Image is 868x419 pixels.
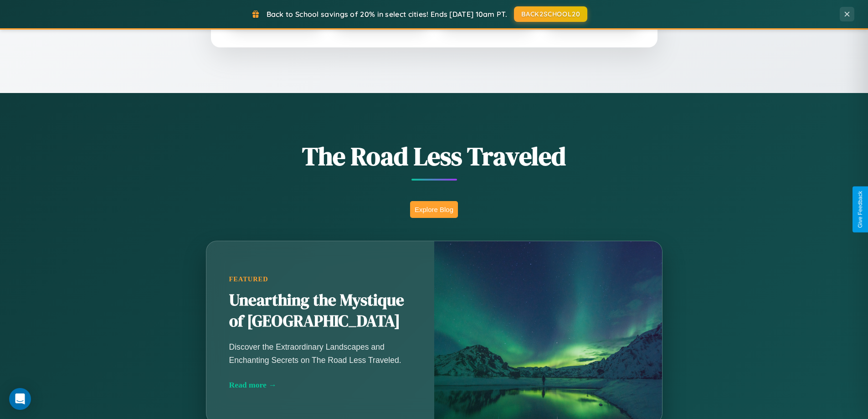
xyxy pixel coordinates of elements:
[229,341,411,366] p: Discover the Extraordinary Landscapes and Enchanting Secrets on The Road Less Traveled.
[9,388,31,410] div: Open Intercom Messenger
[229,275,411,283] div: Featured
[161,139,708,174] h1: The Road Less Traveled
[514,6,587,22] button: BACK2SCHOOL20
[410,201,458,218] button: Explore Blog
[229,290,411,332] h2: Unearthing the Mystique of [GEOGRAPHIC_DATA]
[229,380,411,390] div: Read more →
[267,10,507,19] span: Back to School savings of 20% in select cities! Ends [DATE] 10am PT.
[857,191,863,228] div: Give Feedback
